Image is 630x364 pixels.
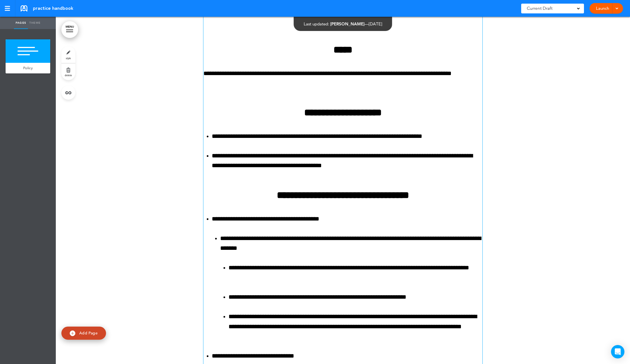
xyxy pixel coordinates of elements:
[527,4,552,12] span: Current Draft
[65,73,72,77] span: delete
[14,17,28,29] a: Pages
[61,63,75,80] a: delete
[330,21,365,27] span: [PERSON_NAME]
[304,21,329,27] span: Last updated:
[28,17,42,29] a: Theme
[66,56,71,60] span: style
[304,22,382,26] div: —
[611,345,624,358] div: Open Intercom Messenger
[70,331,75,336] img: add.svg
[61,327,106,340] a: Add Page
[369,21,382,27] span: [DATE]
[79,331,98,336] span: Add Page
[61,46,75,63] a: style
[33,5,73,11] span: practice handbook
[61,21,78,38] a: MENU
[594,3,611,14] a: Launch
[6,63,50,73] a: Policy
[23,66,33,70] span: Policy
